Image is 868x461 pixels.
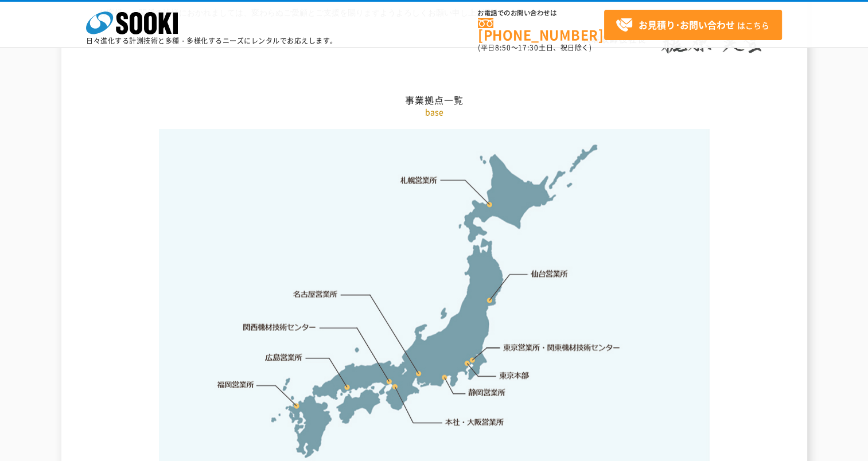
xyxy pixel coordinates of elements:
[616,17,769,34] span: はこちら
[468,387,505,399] a: 静岡営業所
[500,370,530,382] a: 東京本部
[604,10,782,40] a: お見積り･お問い合わせはこちら
[400,174,438,186] a: 札幌営業所
[518,42,539,53] span: 17:30
[478,18,604,41] a: [PHONE_NUMBER]
[266,351,303,363] a: 広島営業所
[531,268,568,280] a: 仙台営業所
[293,289,338,300] a: 名古屋営業所
[444,416,504,428] a: 本社・大阪営業所
[504,342,621,353] a: 東京営業所・関東機材技術センター
[478,42,591,53] span: (平日 ～ 土日、祝日除く)
[217,379,254,390] a: 福岡営業所
[86,37,337,44] p: 日々進化する計測技術と多種・多様化するニーズにレンタルでお応えします。
[99,106,770,118] p: base
[495,42,511,53] span: 8:50
[478,10,604,17] span: お電話でのお問い合わせは
[243,322,316,333] a: 関西機材技術センター
[639,18,735,32] strong: お見積り･お問い合わせ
